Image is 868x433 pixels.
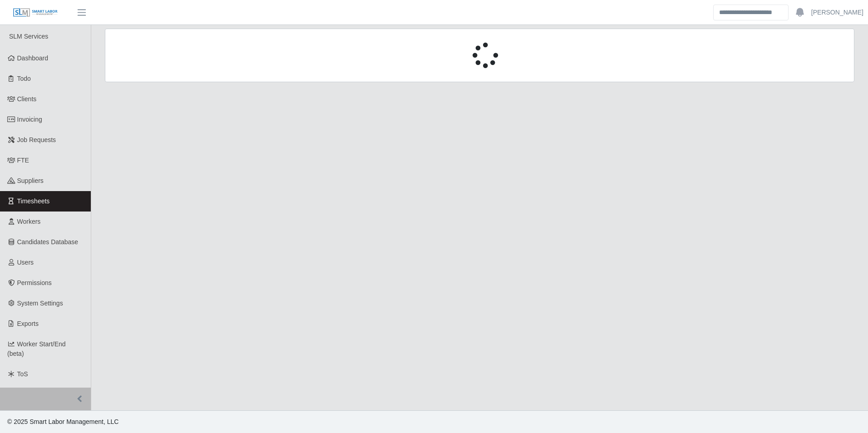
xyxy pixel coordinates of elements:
span: ToS [17,370,28,378]
span: Permissions [17,279,52,286]
span: Job Requests [17,136,56,143]
span: Suppliers [17,177,44,184]
span: Todo [17,75,31,82]
span: Candidates Database [17,238,79,246]
span: Invoicing [17,116,42,123]
span: SLM Services [9,33,48,40]
span: System Settings [17,300,63,307]
span: Exports [17,320,39,327]
span: Worker Start/End (beta) [7,340,66,357]
span: © 2025 Smart Labor Management, LLC [7,418,118,425]
span: FTE [17,157,29,164]
input: Search [713,5,789,20]
span: Workers [17,218,41,225]
a: [PERSON_NAME] [811,8,863,17]
span: Dashboard [17,54,49,62]
span: Users [17,259,34,266]
img: SLM Logo [13,8,58,18]
span: Clients [17,95,37,103]
span: Timesheets [17,197,50,205]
